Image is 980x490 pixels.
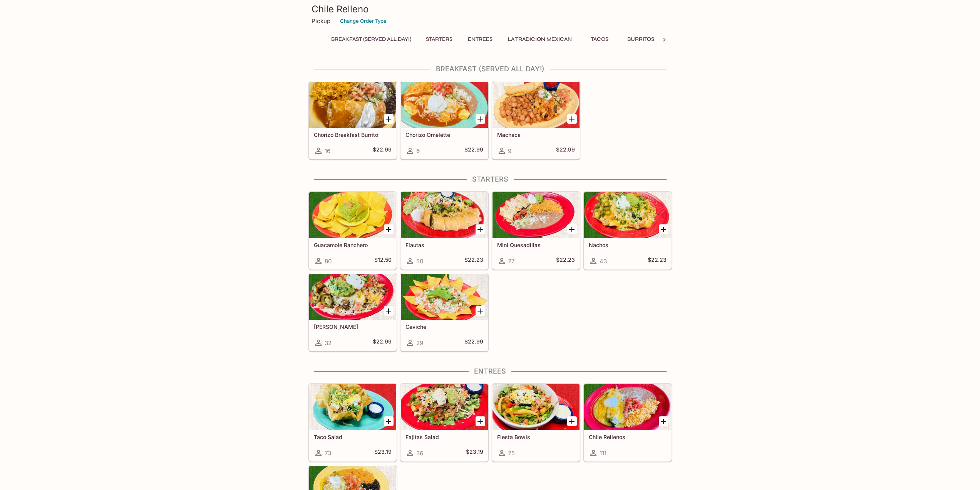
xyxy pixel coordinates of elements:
[416,147,420,155] span: 6
[584,384,672,461] a: Chile Rellenos111
[493,384,580,430] div: Fiesta Bowls
[600,258,607,265] span: 43
[476,114,485,124] button: Add Chorizo Omelette
[325,147,330,155] span: 16
[493,192,580,238] div: Mini Quesadillas
[373,146,392,155] h5: $22.99
[312,3,669,15] h3: Chile Relleno
[312,17,330,25] p: Pickup
[556,256,575,266] h5: $22.23
[405,242,483,248] h5: Flautas
[659,416,668,426] button: Add Chile Rellenos
[384,416,394,426] button: Add Taco Salad
[384,224,394,234] button: Add Guacamole Ranchero
[308,175,672,184] h4: Starters
[309,81,397,159] a: Chorizo Breakfast Burrito16$22.99
[416,450,423,457] span: 36
[314,323,392,330] h5: [PERSON_NAME]
[463,34,498,45] button: Entrees
[492,81,580,159] a: Machaca9$22.99
[325,258,332,265] span: 80
[309,273,397,351] a: [PERSON_NAME]32$22.99
[508,258,514,265] span: 27
[384,306,394,316] button: Add Carne Asada Fries
[508,147,511,155] span: 9
[327,34,415,45] button: Breakfast (Served ALL DAY!)
[337,15,390,27] button: Change Order Type
[497,434,575,440] h5: Fiesta Bowls
[466,448,483,458] h5: $23.19
[309,274,396,320] div: Carne Asada Fries
[384,114,394,124] button: Add Chorizo Breakfast Burrito
[584,192,672,269] a: Nachos43$22.23
[623,34,658,45] button: Burritos
[492,192,580,269] a: Mini Quesadillas27$22.23
[416,258,423,265] span: 50
[400,192,488,269] a: Flautas50$22.23
[401,384,488,430] div: Fajitas Salad
[659,224,668,234] button: Add Nachos
[504,34,576,45] button: La Tradicion Mexican
[405,323,483,330] h5: Ceviche
[476,416,485,426] button: Add Fajitas Salad
[582,34,617,45] button: Tacos
[556,146,575,155] h5: $22.99
[589,434,667,440] h5: Chile Rellenos
[401,274,488,320] div: Ceviche
[493,82,580,128] div: Machaca
[325,450,331,457] span: 73
[374,448,392,458] h5: $23.19
[567,224,577,234] button: Add Mini Quesadillas
[374,256,392,266] h5: $12.50
[400,384,488,461] a: Fajitas Salad36$23.19
[309,192,397,269] a: Guacamole Ranchero80$12.50
[589,242,667,248] h5: Nachos
[508,450,515,457] span: 25
[464,256,483,266] h5: $22.23
[314,434,392,440] h5: Taco Salad
[492,384,580,461] a: Fiesta Bowls25
[314,242,392,248] h5: Guacamole Ranchero
[308,367,672,375] h4: Entrees
[401,192,488,238] div: Flautas
[584,384,671,430] div: Chile Rellenos
[309,384,396,430] div: Taco Salad
[600,450,606,457] span: 111
[400,81,488,159] a: Chorizo Omelette6$22.99
[476,306,485,316] button: Add Ceviche
[648,256,667,266] h5: $22.23
[309,82,396,128] div: Chorizo Breakfast Burrito
[314,131,392,138] h5: Chorizo Breakfast Burrito
[567,416,577,426] button: Add Fiesta Bowls
[497,131,575,138] h5: Machaca
[405,434,483,440] h5: Fajitas Salad
[309,384,397,461] a: Taco Salad73$23.19
[373,338,392,347] h5: $22.99
[405,131,483,138] h5: Chorizo Omelette
[497,242,575,248] h5: Mini Quesadillas
[308,65,672,73] h4: Breakfast (Served ALL DAY!)
[422,34,457,45] button: Starters
[476,224,485,234] button: Add Flautas
[464,338,483,347] h5: $22.99
[401,82,488,128] div: Chorizo Omelette
[416,339,423,347] span: 29
[584,192,671,238] div: Nachos
[400,273,488,351] a: Ceviche29$22.99
[567,114,577,124] button: Add Machaca
[464,146,483,155] h5: $22.99
[309,192,396,238] div: Guacamole Ranchero
[325,339,332,347] span: 32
